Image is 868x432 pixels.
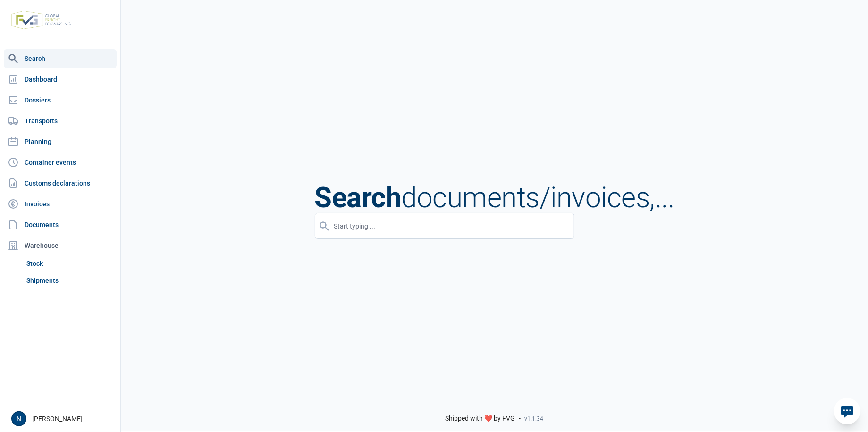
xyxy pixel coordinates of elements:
a: Container events [4,153,117,172]
input: Start typing ... [315,213,574,239]
span: Shipped with ❤️ by FVG [446,415,515,423]
a: Planning [4,132,117,151]
a: Dossiers [4,91,117,110]
span: Search [315,181,402,214]
a: Search [4,49,117,68]
button: N [11,411,26,426]
div: [PERSON_NAME] [11,411,115,426]
a: Dashboard [4,70,117,89]
a: Shipments [23,272,117,289]
span: v1.1.34 [525,415,544,423]
span: - [519,415,521,423]
a: Documents [4,215,117,234]
a: Customs declarations [4,174,117,193]
a: Invoices [4,195,117,213]
div: Warehouse [4,236,117,255]
h2: documents/invoices,... [315,190,674,205]
a: Transports [4,111,117,130]
a: Stock [23,255,117,272]
img: FVG - Global freight forwarding [8,7,75,33]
